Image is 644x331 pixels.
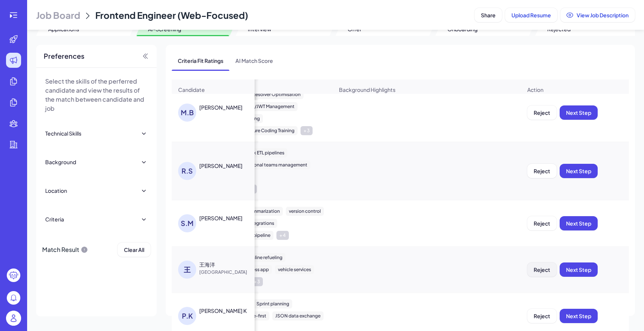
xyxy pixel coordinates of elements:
[527,262,557,277] button: Reject
[527,105,557,120] button: Reject
[275,265,314,274] div: vehicle services
[95,9,248,21] span: Frontend Engineer (Web-Focused)
[36,9,80,21] span: Job Board
[229,90,304,99] div: GraphQL Resolver Optimisation
[560,105,598,120] button: Next Step
[242,126,298,135] div: Secure Coding Training
[199,214,243,222] div: Sanjay Mirani
[566,313,591,319] span: Next Step
[235,102,298,111] div: OAuth2/JWT Management
[246,253,285,262] div: online refueling
[199,104,243,111] div: Mayank Bharati
[178,307,196,325] div: P.K
[253,299,292,308] div: Sprint planning
[178,86,205,93] span: Candidate
[229,51,279,70] span: AI Match Score
[199,261,215,268] div: 王海洋
[534,220,550,227] span: Reject
[534,266,550,273] span: Reject
[118,243,151,257] button: Clear All
[272,311,324,320] div: JSON data exchange
[301,126,313,135] div: + 3
[286,207,324,216] div: version control
[172,51,229,70] span: Criteria Fit Ratings
[45,77,148,113] p: Select the skills of the perferred candidate and view the results of the match between candidate ...
[42,243,88,257] div: Match Result
[534,168,550,174] span: Reject
[199,307,247,314] div: PRATHYUSHA K
[560,8,635,22] button: View Job Description
[566,266,591,273] span: Next Step
[566,168,591,174] span: Next Step
[178,214,196,232] div: S.M
[566,220,591,227] span: Next Step
[560,262,598,277] button: Next Step
[178,261,196,279] div: 王
[527,216,557,230] button: Reject
[6,311,21,326] img: user_logo.png
[577,12,629,18] span: View Job Description
[505,8,557,22] button: Upload Resume
[251,277,263,286] div: + 3
[178,104,196,122] div: M.B
[527,309,557,323] button: Reject
[199,268,256,276] span: [GEOGRAPHIC_DATA]
[178,162,196,180] div: R.S
[45,215,64,223] div: Criteria
[45,158,76,166] div: Background
[236,231,273,240] div: CI/CD pipeline
[560,309,598,323] button: Next Step
[276,231,289,240] div: + 4
[224,160,310,169] div: cross-functional teams management
[339,86,395,93] span: Background Highlights
[566,109,591,116] span: Next Step
[124,246,144,253] span: Clear All
[527,164,557,178] button: Reject
[481,12,496,18] span: Share
[44,51,84,61] span: Preferences
[45,130,81,137] div: Technical Skills
[199,162,243,169] div: Rakesh Suthar
[534,313,550,319] span: Reject
[534,109,550,116] span: Reject
[475,8,502,22] button: Share
[45,187,67,194] div: Location
[527,86,543,93] span: Action
[511,12,551,18] span: Upload Resume
[560,164,598,178] button: Next Step
[560,216,598,230] button: Next Step
[235,148,287,157] div: PySpark ETL pipelines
